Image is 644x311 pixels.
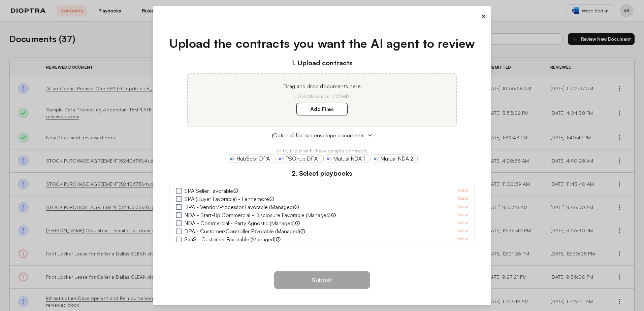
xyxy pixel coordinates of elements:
button: × [481,11,486,21]
a: View [458,219,468,227]
h3: 1. Upload contracts [169,58,475,68]
a: View [458,203,468,211]
a: Mutual NDA 2 [371,154,418,163]
h1: Upload the contracts you want the AI agent to review [169,34,475,53]
a: View [458,243,468,251]
label: DPA - Vendor/Processor Favorable (Managed) [184,203,294,211]
p: Drag and drop documents here [196,82,448,90]
label: DPA - Customer/Controller Favorable (Managed) [184,227,300,235]
a: View [458,211,468,219]
button: Submit [274,271,370,289]
a: PSOhub DPA [276,154,322,163]
label: NDA - Commercial - Party Agnostic (Managed) [184,219,295,227]
a: Mutual NDA 1 [323,154,369,163]
label: SaaS - Customer Favorable (Managed) [184,235,276,243]
button: (Optional) Upload envelope documents [169,131,475,139]
a: View [458,187,468,195]
a: HubSpot DPA [227,154,274,163]
a: View [458,235,468,243]
p: or try it out with these sample contracts [169,147,475,154]
a: View [458,227,468,235]
p: .DOCX Max size of 25MB [196,93,448,100]
label: SPA Seller Favorable [184,187,233,195]
label: Fennemore Retail Real Estate - Tenant Favorable [184,243,299,251]
label: SPA (Buyer Favorable) - Fennemore [184,195,269,203]
span: (Optional) Upload envelope documents [272,131,364,139]
label: Add Files [296,103,348,115]
label: NDA - Start-Up Commercial - Disclosure Favorable (Managed) [184,211,331,219]
h3: 2. Select playbooks [169,168,475,178]
a: View [458,195,468,203]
